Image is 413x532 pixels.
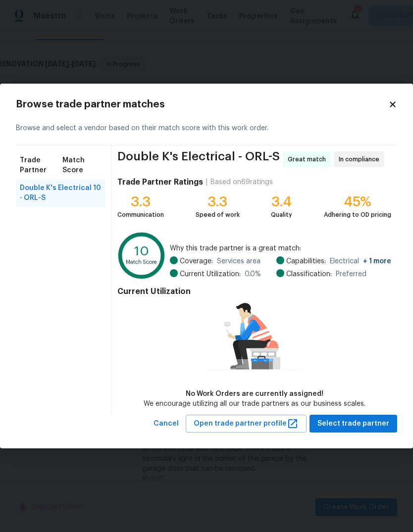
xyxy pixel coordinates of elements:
span: Capabilities: [286,256,326,266]
span: Coverage: [180,256,213,266]
div: Communication [117,210,164,220]
div: Based on 69 ratings [210,177,273,187]
span: Open trade partner profile [194,418,299,430]
span: Match Score [62,155,101,175]
span: Services area [217,256,260,266]
span: 0.0 % [245,269,261,279]
div: 45% [324,197,391,207]
div: Speed of work [196,210,240,220]
button: Cancel [150,415,183,433]
span: Why this trade partner is a great match: [170,243,391,253]
h4: Trade Partner Ratings [117,177,203,187]
span: Classification: [286,269,332,279]
div: Browse and select a vendor based on their match score with this work order. [16,111,397,145]
span: Great match [288,154,330,164]
button: Select trade partner [310,415,397,433]
div: 3.3 [196,197,240,207]
h2: Browse trade partner matches [16,99,388,109]
button: Open trade partner profile [186,415,307,433]
span: Preferred [336,269,366,279]
div: Quality [271,210,292,220]
div: 3.4 [271,197,292,207]
span: Current Utilization: [180,269,241,279]
span: Cancel [154,418,179,430]
span: Trade Partner [20,155,62,175]
div: We encourage utilizing all our trade partners as our business scales. [144,399,365,409]
div: | [203,177,210,187]
div: Adhering to OD pricing [324,210,391,220]
span: Double K's Electrical - ORL-S [20,183,93,203]
span: + 1 more [363,258,391,265]
span: 10 [93,183,101,203]
div: 3.3 [117,197,164,207]
h4: Current Utilization [117,287,391,296]
span: Double K's Electrical - ORL-S [117,151,280,167]
text: Match Score [126,259,157,264]
span: In compliance [339,154,383,164]
span: Electrical [330,256,391,266]
text: 10 [134,244,149,258]
span: Select trade partner [317,418,389,430]
div: No Work Orders are currently assigned! [144,389,365,399]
